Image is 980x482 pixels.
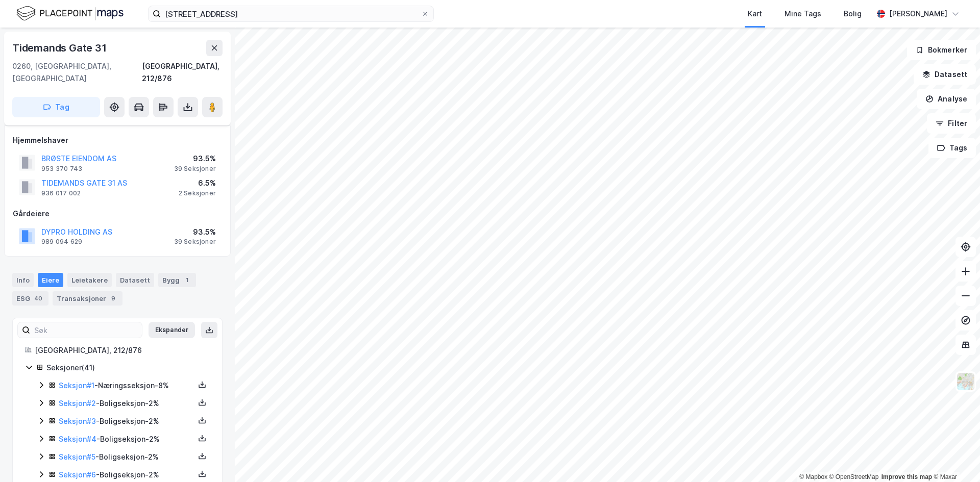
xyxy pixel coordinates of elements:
[16,5,124,22] img: logo.f888ab2527a4732fd821a326f86c7f29.svg
[38,273,63,287] div: Eiere
[829,473,879,480] a: OpenStreetMap
[59,379,194,392] div: - Næringsseksjon - 8%
[142,60,223,85] div: [GEOGRAPHIC_DATA], 212/876
[53,291,122,306] div: Transaksjoner
[179,189,216,197] div: 2 Seksjoner
[13,208,222,220] div: Gårdeiere
[799,473,827,480] a: Mapbox
[59,381,94,390] a: Seksjon#1
[12,40,109,56] div: Tidemands Gate 31
[956,372,975,391] img: Z
[907,40,976,60] button: Bokmerker
[914,64,976,85] button: Datasett
[174,153,216,165] div: 93.5%
[161,6,421,21] input: Søk på adresse, matrikkel, gårdeiere, leietakere eller personer
[13,134,222,146] div: Hjemmelshaver
[174,238,216,246] div: 39 Seksjoner
[179,177,216,189] div: 6.5%
[41,238,82,246] div: 989 094 629
[30,322,142,338] input: Søk
[59,399,96,408] a: Seksjon#2
[67,273,112,287] div: Leietakere
[59,415,194,427] div: - Boligseksjon - 2%
[881,473,932,480] a: Improve this map
[46,362,210,374] div: Seksjoner ( 41 )
[59,470,96,479] a: Seksjon#6
[59,452,95,461] a: Seksjon#5
[59,397,194,410] div: - Boligseksjon - 2%
[844,8,862,20] div: Bolig
[929,433,980,482] iframe: Chat Widget
[32,293,44,303] div: 40
[12,273,34,287] div: Info
[116,273,154,287] div: Datasett
[929,433,980,482] div: Kontrollprogram for chat
[59,433,194,445] div: - Boligseksjon - 2%
[785,8,821,20] div: Mine Tags
[59,451,194,463] div: - Boligseksjon - 2%
[12,97,100,117] button: Tag
[927,113,976,134] button: Filter
[35,344,210,357] div: [GEOGRAPHIC_DATA], 212/876
[928,138,976,158] button: Tags
[59,417,96,425] a: Seksjon#3
[12,60,142,85] div: 0260, [GEOGRAPHIC_DATA], [GEOGRAPHIC_DATA]
[174,165,216,173] div: 39 Seksjoner
[182,275,192,285] div: 1
[59,435,96,443] a: Seksjon#4
[149,322,195,338] button: Ekspander
[41,165,82,173] div: 953 370 743
[748,8,762,20] div: Kart
[41,189,81,197] div: 936 017 002
[158,273,196,287] div: Bygg
[108,293,118,303] div: 9
[174,226,216,238] div: 93.5%
[12,291,48,306] div: ESG
[917,89,976,109] button: Analyse
[59,469,194,481] div: - Boligseksjon - 2%
[889,8,947,20] div: [PERSON_NAME]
